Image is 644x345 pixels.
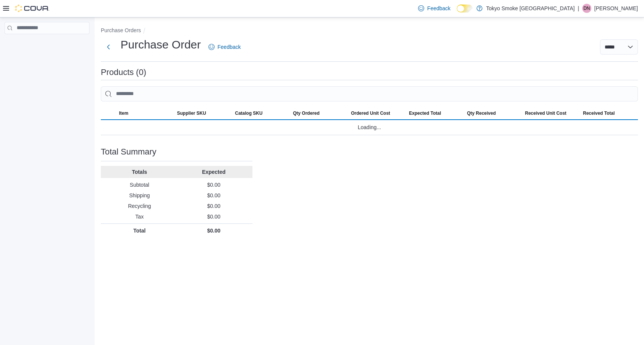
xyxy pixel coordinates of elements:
button: Purchase Orders [101,27,141,33]
p: Expected [178,168,249,176]
span: Supplier SKU [177,110,206,116]
span: Expected Total [409,110,441,116]
button: Item [116,107,174,119]
span: DN [583,4,590,13]
h3: Products (0) [101,68,146,77]
p: [PERSON_NAME] [594,4,638,13]
button: Ordered Unit Cost [348,107,406,119]
button: Received Total [580,107,638,119]
nav: An example of EuiBreadcrumbs [101,27,638,36]
button: Received Unit Cost [522,107,580,119]
p: | [578,4,579,13]
p: Subtotal [104,181,175,189]
span: Qty Received [467,110,496,116]
img: Cova [15,5,49,12]
span: Qty Ordered [293,110,320,116]
span: Feedback [218,43,241,51]
p: $0.00 [178,192,249,199]
p: $0.00 [178,213,249,220]
button: Next [101,39,116,55]
p: Recycling [104,202,175,210]
h3: Total Summary [101,147,157,156]
p: $0.00 [178,227,249,234]
button: Expected Total [406,107,464,119]
nav: Complex example [5,36,89,54]
div: Danica Newman [582,4,591,13]
span: Feedback [427,5,450,12]
h1: Purchase Order [121,37,201,52]
input: Dark Mode [457,5,473,12]
span: Ordered Unit Cost [351,110,390,116]
span: Received Total [583,110,615,116]
p: Totals [104,168,175,176]
p: $0.00 [178,202,249,210]
a: Feedback [415,1,453,16]
p: Total [104,227,175,234]
button: Qty Received [464,107,522,119]
button: Catalog SKU [232,107,290,119]
span: Catalog SKU [235,110,263,116]
a: Feedback [205,39,244,55]
p: $0.00 [178,181,249,189]
span: Loading... [358,123,381,132]
button: Qty Ordered [290,107,348,119]
p: Tokyo Smoke [GEOGRAPHIC_DATA] [486,4,575,13]
span: Dark Mode [457,12,457,13]
p: Tax [104,213,175,220]
span: Received Unit Cost [525,110,566,116]
button: Supplier SKU [174,107,232,119]
p: Shipping [104,192,175,199]
span: Item [119,110,128,116]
